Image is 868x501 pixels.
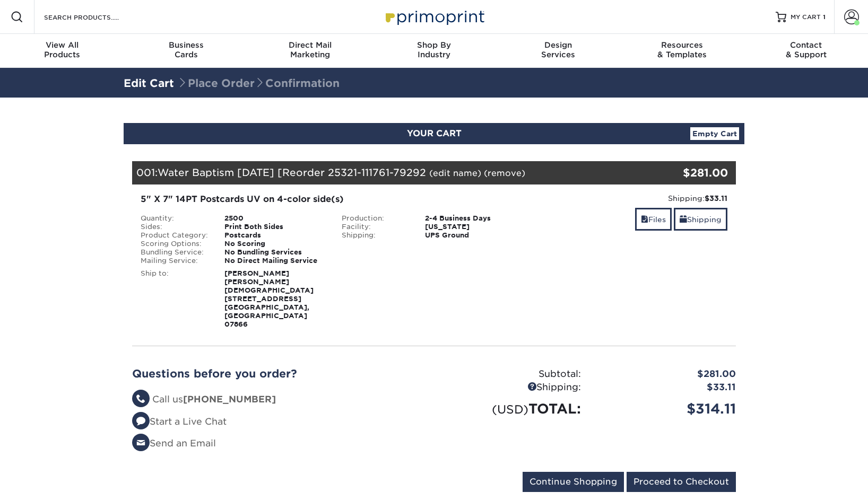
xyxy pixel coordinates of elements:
[224,269,314,328] strong: [PERSON_NAME] [PERSON_NAME][DEMOGRAPHIC_DATA] [STREET_ADDRESS] [GEOGRAPHIC_DATA], [GEOGRAPHIC_DAT...
[334,223,418,231] div: Facility:
[496,40,620,50] span: Design
[496,34,620,68] a: DesignServices
[589,381,744,394] div: $33.11
[496,40,620,59] div: Services
[417,231,534,240] div: UPS Ground
[407,128,462,138] span: YOUR CART
[177,77,340,90] span: Place Order Confirmation
[216,214,334,223] div: 2500
[124,40,248,59] div: Cards
[641,215,648,224] span: files
[216,248,334,257] div: No Bundling Services
[334,214,418,223] div: Production:
[133,257,216,265] div: Mailing Service:
[744,34,868,68] a: Contact& Support
[216,223,334,231] div: Print Both Sides
[627,472,736,492] input: Proceed to Checkout
[417,214,534,223] div: 2-4 Business Days
[523,472,624,492] input: Continue Shopping
[132,393,426,407] li: Call us
[43,11,146,23] input: SEARCH PRODUCTS.....
[434,367,589,381] div: Subtotal:
[484,168,525,178] a: (remove)
[133,223,216,231] div: Sides:
[429,168,481,178] a: (edit name)
[133,269,216,329] div: Ship to:
[823,13,826,21] span: 1
[132,367,426,380] h2: Questions before you order?
[372,40,496,59] div: Industry
[589,399,744,419] div: $314.11
[674,208,727,231] a: Shipping
[216,257,334,265] div: No Direct Mailing Service
[133,248,216,257] div: Bundling Service:
[141,193,526,206] div: 5" X 7" 14PT Postcards UV on 4-color side(s)
[635,165,728,181] div: $281.00
[381,5,487,28] img: Primoprint
[124,77,174,90] a: Edit Cart
[248,40,372,59] div: Marketing
[589,367,744,381] div: $281.00
[124,34,248,68] a: BusinessCards
[620,40,744,59] div: & Templates
[744,40,868,50] span: Contact
[434,381,589,394] div: Shipping:
[132,438,216,449] a: Send an Email
[434,399,589,419] div: TOTAL:
[620,40,744,50] span: Resources
[132,416,227,427] a: Start a Live Chat
[791,13,821,22] span: MY CART
[216,240,334,248] div: No Scoring
[248,40,372,50] span: Direct Mail
[248,34,372,68] a: Direct MailMarketing
[744,40,868,59] div: & Support
[620,34,744,68] a: Resources& Templates
[492,402,528,416] small: (USD)
[372,40,496,50] span: Shop By
[124,40,248,50] span: Business
[417,223,534,231] div: [US_STATE]
[680,215,687,224] span: shipping
[216,231,334,240] div: Postcards
[132,161,635,184] div: 001:
[690,127,739,140] a: Empty Cart
[133,240,216,248] div: Scoring Options:
[158,166,426,178] span: Water Baptism [DATE] [Reorder 25321-111761-79292
[705,194,727,203] strong: $33.11
[183,394,276,405] strong: [PHONE_NUMBER]
[334,231,418,240] div: Shipping:
[133,214,216,223] div: Quantity:
[635,208,672,231] a: Files
[133,231,216,240] div: Product Category:
[542,193,727,204] div: Shipping:
[372,34,496,68] a: Shop ByIndustry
